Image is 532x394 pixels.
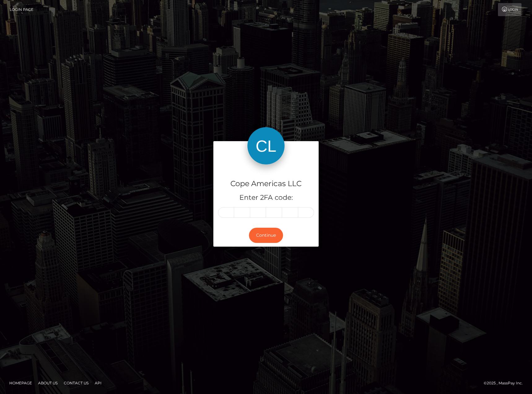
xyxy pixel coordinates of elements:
a: API [92,378,104,388]
a: Contact Us [61,378,91,388]
button: Continue [249,228,283,243]
a: Login Page [10,3,33,16]
h4: Cope Americas LLC [218,178,314,189]
a: About Us [36,378,60,388]
a: Login [498,3,521,16]
img: Cope Americas LLC [247,127,285,164]
a: Homepage [7,378,34,388]
h5: Enter 2FA code: [218,193,314,203]
div: © 2025 , MassPay Inc. [484,380,527,387]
